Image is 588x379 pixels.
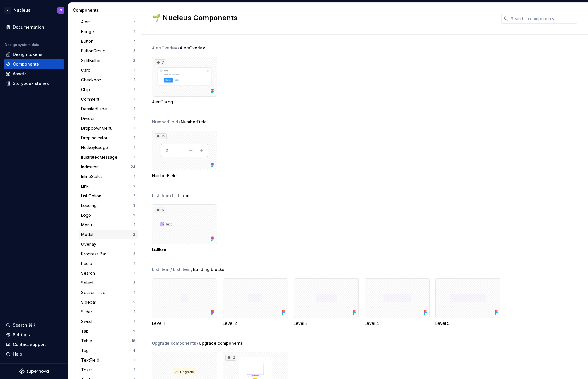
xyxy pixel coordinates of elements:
[134,68,135,73] div: 1
[365,278,430,326] div: Level 4
[134,145,135,150] div: 1
[81,203,99,209] div: Loading
[152,278,217,326] div: Level 1
[225,355,236,361] div: 2
[172,193,189,199] span: List Item
[191,267,192,272] span: /
[79,182,138,191] a: Link3
[134,97,135,102] div: 1
[294,320,359,326] div: Level 3
[81,38,96,44] div: Button
[133,329,135,334] div: 2
[81,232,95,238] div: Modal
[81,193,104,199] div: List Option
[81,87,92,93] div: Chip
[4,340,64,349] button: Contact support
[152,57,217,105] div: 7AlertDialog
[79,365,138,375] a: Toast1
[179,119,180,125] span: /
[79,17,138,27] a: Alert2
[13,351,22,357] div: Help
[79,317,138,326] a: Switch1
[13,24,44,30] div: Documentation
[155,207,165,213] div: 6
[134,155,135,160] div: 1
[133,281,135,285] div: 3
[81,19,92,25] div: Alert
[13,61,39,67] div: Components
[81,299,99,305] div: Sidebar
[4,7,11,14] div: P
[133,252,135,256] div: 3
[81,309,95,315] div: Slider
[197,340,198,346] span: /
[134,116,135,121] div: 1
[134,78,135,82] div: 1
[79,104,138,114] a: DetailedLabel1
[79,211,138,220] a: Logo2
[134,242,135,247] div: 1
[4,59,64,69] a: Components
[81,183,91,189] div: Link
[1,4,67,16] button: PNucleusS
[79,114,138,123] a: Divider1
[81,319,96,325] div: Switch
[81,106,110,112] div: DetailedLabel
[13,342,46,347] div: Contact support
[81,212,93,218] div: Logo
[133,39,135,44] div: 7
[223,320,288,326] div: Level 2
[134,358,135,363] div: 1
[133,232,135,237] div: 2
[79,327,138,336] a: Tab2
[4,320,64,330] button: Search ⌘K
[155,59,165,65] div: 7
[79,143,138,152] a: HotkeyBadge1
[435,278,500,326] div: Level 5
[152,45,177,51] div: AlertOverlay
[79,230,138,239] a: Modal2
[152,119,178,125] div: NumberField
[4,69,64,78] a: Assets
[60,8,62,13] div: S
[81,77,104,83] div: Checkbox
[81,116,97,122] div: Divider
[131,165,135,169] div: 24
[81,367,94,373] div: Toast
[131,339,135,343] div: 18
[13,7,30,13] div: Nucleus
[133,203,135,208] div: 3
[19,368,49,374] svg: Supernova Logo
[133,184,135,189] div: 3
[81,290,108,296] div: Section Title
[79,66,138,75] a: Card1
[79,75,138,85] a: Checkbox1
[79,356,138,365] a: TextField1
[81,222,94,228] div: Menu
[133,213,135,218] div: 2
[79,220,138,230] a: Menu1
[170,193,171,199] span: /
[79,269,138,278] a: Search1
[133,348,135,353] div: 4
[4,349,64,359] button: Help
[81,338,95,344] div: Table
[81,29,96,35] div: Badge
[79,288,138,297] a: Section Title1
[79,278,138,288] a: Select3
[73,7,139,13] div: Components
[79,172,138,181] a: InlineStatus1
[79,191,138,201] a: List Option2
[79,307,138,317] a: Slider1
[79,153,138,162] a: IllustratedMessage1
[152,173,217,179] div: NumberField
[79,56,138,65] a: SplitButton3
[134,261,135,266] div: 1
[223,278,288,326] div: Level 2
[81,164,100,170] div: Indicator
[155,133,167,139] div: 12
[4,330,64,339] a: Settings
[133,300,135,305] div: 5
[508,13,577,24] input: Search in components...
